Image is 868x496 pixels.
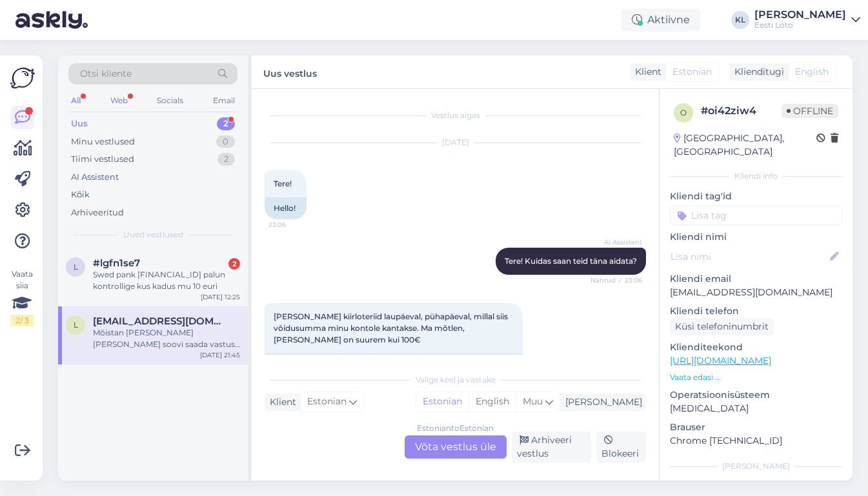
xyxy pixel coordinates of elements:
div: Hello! [265,197,307,219]
span: Tere! Kuidas saan teid täna aidata? [505,256,637,266]
div: [DATE] 21:45 [200,350,240,360]
div: Vestlus algas [265,110,646,121]
p: Kliendi nimi [670,230,842,244]
div: All [68,92,83,109]
div: Küsi telefoninumbrit [670,318,774,335]
div: Blokeeri [596,432,646,462]
span: l [74,320,78,330]
p: Kliendi telefon [670,304,842,318]
div: Eesti Loto [754,20,846,30]
label: Uus vestlus [263,63,317,81]
span: liilija.tammoja@gmail.com [93,315,227,327]
span: Otsi kliente [80,67,132,81]
div: [PERSON_NAME] [560,395,642,409]
div: 2 / 3 [10,315,34,326]
div: Valige keel ja vastake [265,374,646,386]
div: [DATE] [265,137,646,148]
div: Aktiivne [621,8,700,32]
span: Tere! [274,179,292,188]
div: If I play instant lottery [DATE], [DATE], when will the winning amount be transferred to my accou... [265,353,523,399]
p: Kliendi tag'id [670,190,842,203]
div: [DATE] 12:25 [201,292,240,302]
div: Estonian to Estonian [417,422,494,434]
input: Lisa nimi [671,250,827,264]
input: Lisa tag [670,206,842,225]
div: Uus [71,117,88,130]
span: #lgfn1se7 [93,257,140,269]
p: Operatsioonisüsteem [670,388,842,402]
div: 2 [217,153,235,166]
div: Arhiveeritud [71,206,124,219]
div: [GEOGRAPHIC_DATA], [GEOGRAPHIC_DATA] [674,132,816,159]
div: Estonian [416,392,469,412]
div: Kõik [71,188,90,201]
span: Muu [523,395,543,407]
p: Kliendi email [670,272,842,286]
div: Web [108,92,130,109]
div: Arhiveeri vestlus [512,432,592,462]
p: Vaata edasi ... [670,372,842,383]
div: AI Assistent [71,171,119,184]
span: Offline [782,104,838,118]
span: 23:06 [268,220,317,230]
img: Askly Logo [10,66,35,90]
div: 0 [216,135,235,148]
p: Klienditeekond [670,341,842,354]
span: Nähtud ✓ 23:06 [590,275,642,285]
span: AI Assistent [594,237,642,247]
div: # oi42ziw4 [701,103,782,119]
div: Kliendi info [670,170,842,182]
p: Märkmed [670,480,842,493]
div: Swed pank [FINANCIAL_ID] palun kontrollige kus kadus mu 10 euri [93,269,240,292]
span: Estonian [307,395,347,409]
span: [PERSON_NAME] kiirloteriid laupäeval, pühapäeval, millal siis võidusumma minu kontole kantakse. M... [274,312,510,344]
span: English [795,65,829,79]
div: Klient [265,395,296,409]
div: 2 [228,258,240,270]
a: [PERSON_NAME]Eesti Loto [754,10,860,30]
div: Email [210,92,237,109]
div: [PERSON_NAME] [670,461,842,472]
div: Tiimi vestlused [71,153,134,166]
span: Uued vestlused [123,229,183,241]
div: Klienditugi [729,65,784,79]
div: Minu vestlused [71,135,135,148]
div: English [469,392,516,412]
div: [PERSON_NAME] [754,10,846,20]
div: 2 [217,117,235,130]
span: o [680,108,687,117]
div: KL [731,11,749,29]
div: Klient [630,65,661,79]
a: [URL][DOMAIN_NAME] [670,355,771,366]
div: Vaata siia [10,268,34,326]
p: Brauser [670,421,842,434]
span: l [74,262,78,272]
p: Chrome [TECHNICAL_ID] [670,434,842,448]
p: [EMAIL_ADDRESS][DOMAIN_NAME] [670,286,842,299]
div: Võta vestlus üle [405,435,507,459]
p: [MEDICAL_DATA] [670,402,842,415]
div: Mõistan [PERSON_NAME] [PERSON_NAME] soovi saada vastust oma pileti kohta. Teie pileti otsing on e... [93,327,240,350]
span: Estonian [672,65,712,79]
div: Socials [154,92,186,109]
